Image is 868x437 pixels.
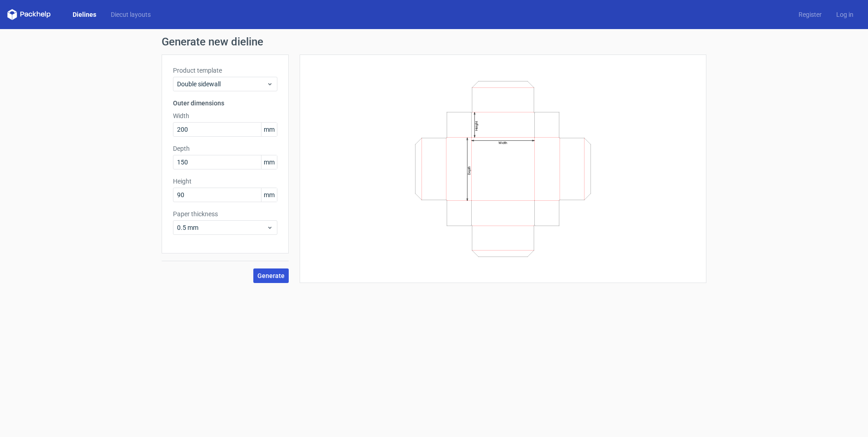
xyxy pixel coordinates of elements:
span: mm [261,188,277,202]
text: Depth [467,166,471,174]
label: Height [173,177,277,186]
text: Width [498,141,507,145]
a: Log in [829,10,861,19]
label: Paper thickness [173,209,277,218]
h1: Generate new dieline [162,36,706,47]
label: Product template [173,66,277,75]
span: mm [261,123,277,136]
label: Width [173,111,277,120]
h3: Outer dimensions [173,99,277,108]
text: Height [474,121,478,131]
a: Register [791,10,829,19]
label: Depth [173,144,277,153]
a: Diecut layouts [104,10,158,19]
a: Dielines [65,10,104,19]
span: 0.5 mm [177,223,266,232]
span: mm [261,155,277,169]
span: Double sidewall [177,79,266,89]
span: Generate [257,273,285,279]
button: Generate [253,268,289,283]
